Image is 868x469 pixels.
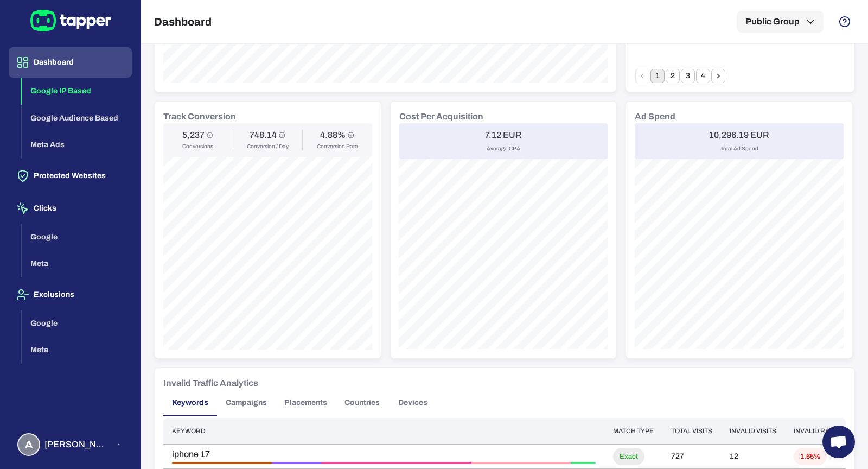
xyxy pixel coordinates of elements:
h6: 4.88% [320,130,346,141]
span: Conversion Rate [317,143,358,150]
h6: Ad Spend [635,110,675,123]
button: Meta [22,250,132,277]
button: Campaigns [217,390,276,416]
button: Go to page 3 [681,69,695,83]
div: Aborted Ad Click • 4 [172,462,272,464]
button: Google [22,310,132,337]
a: Google [22,231,132,240]
button: Go to page 4 [696,69,710,83]
div: Ad Click Limit Exceeded • 2 [272,462,322,464]
a: Meta [22,258,132,268]
span: 1.65% [794,452,827,461]
button: Keywords [163,390,217,416]
th: Total visits [662,418,721,445]
a: Google [22,318,132,327]
div: A [17,433,40,456]
h6: 748.14 [250,130,277,141]
div: Suspicious Ad Click • 4 [471,462,571,464]
svg: Conversions [207,132,213,138]
button: Meta Ads [22,131,132,159]
td: 12 [721,445,785,469]
button: Google IP Based [22,78,132,105]
span: Conversion / Day [247,143,289,150]
h6: Track Conversion [163,110,236,123]
button: Google [22,224,132,251]
a: Meta Ads [22,140,132,149]
h6: Cost Per Acquisition [399,110,483,123]
h6: 5,237 [182,130,205,141]
nav: pagination navigation [635,69,726,83]
button: A[PERSON_NAME] [PERSON_NAME] Koutsogianni [9,429,132,460]
a: Protected Websites [9,170,132,180]
div: Open chat [822,426,855,458]
button: page 1 [650,69,665,83]
h5: Dashboard [154,15,212,28]
button: Public Group [737,11,824,33]
div: Threat • 1 [571,462,596,464]
h6: 10,296.19 EUR [709,130,769,141]
button: Dashboard [9,47,132,78]
span: [PERSON_NAME] [PERSON_NAME] Koutsogianni [44,439,109,450]
th: Invalid visits [721,418,785,445]
td: 727 [662,445,721,469]
button: Devices [388,390,437,416]
a: Google Audience Based [22,112,132,122]
button: Go to page 2 [666,69,680,83]
button: Meta [22,337,132,364]
span: Average CPA [487,145,520,153]
span: Conversions [182,143,213,150]
a: Google IP Based [22,86,132,95]
button: Placements [276,390,336,416]
span: Total Ad Spend [720,145,758,153]
button: Exclusions [9,280,132,310]
th: Match type [604,418,662,445]
a: Clicks [9,203,132,212]
button: Protected Websites [9,161,132,191]
span: iphone 17 [172,449,596,460]
th: Keyword [163,418,604,445]
th: Invalid rate [785,418,846,445]
a: Exclusions [9,289,132,299]
a: Meta [22,345,132,354]
button: Countries [336,390,388,416]
h6: Invalid Traffic Analytics [163,377,258,390]
button: Google Audience Based [22,105,132,132]
svg: Conversion / Day [279,132,285,138]
h6: 7.12 EUR [485,130,522,141]
button: Clicks [9,193,132,224]
span: Exact [613,452,644,461]
button: Go to next page [711,69,725,83]
svg: Conversion Rate [348,132,354,138]
div: Bounced • 6 [322,462,471,464]
a: Dashboard [9,57,132,66]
